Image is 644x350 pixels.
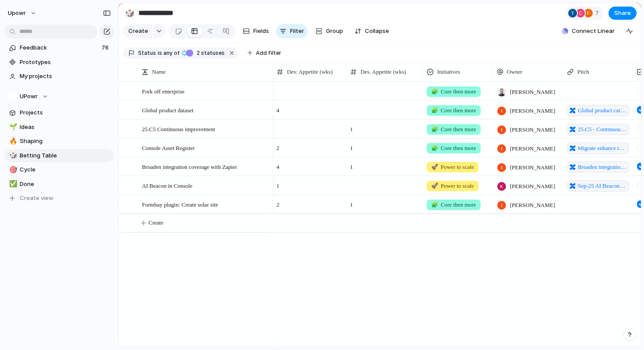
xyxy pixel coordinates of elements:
[20,165,111,174] span: Cycle
[256,49,281,57] span: Add filter
[510,163,555,172] span: [PERSON_NAME]
[572,27,615,36] span: Connect Linear
[431,164,438,170] span: 🚀
[194,50,201,56] span: 2
[9,150,15,161] div: 🎲
[361,68,406,76] span: Des. Appetite (wks)
[347,196,422,209] span: 1
[595,9,602,18] span: 7
[287,68,333,76] span: Dev. Appetite (wks)
[239,24,272,38] button: Fields
[431,125,476,134] span: Core then more
[567,161,629,173] a: Broaden integration coverage with Zapier
[20,72,111,81] span: My projects
[4,70,114,83] a: My projects
[152,68,166,76] span: Name
[510,201,555,210] span: [PERSON_NAME]
[567,124,629,135] a: 25.C5 - Continuous improvement pitch items
[609,7,637,20] button: Share
[311,24,347,38] button: Group
[253,27,269,36] span: Fields
[614,9,631,18] span: Share
[431,201,438,208] span: 🧩
[431,182,474,190] span: Power to scale
[20,108,111,117] span: Projects
[20,194,53,203] span: Create view
[578,182,626,190] span: Sep-25 AI Beacon inside Console to improve Customer Self-Service Feedback pitch
[162,49,179,57] span: any of
[578,125,626,134] span: 25.C5 - Continuous improvement pitch items
[142,180,192,190] span: AI Beacon in Console
[273,177,346,190] span: 1
[431,145,438,151] span: 🧩
[507,68,522,76] span: Owner
[125,7,134,19] div: 🎲
[4,178,114,191] a: ✅Done
[20,92,38,101] span: UPowr
[102,43,110,52] span: 76
[4,41,114,54] a: Feedback76
[510,107,555,115] span: [PERSON_NAME]
[8,151,17,160] button: 🎲
[8,180,17,189] button: ✅
[123,24,152,38] button: Create
[20,43,99,52] span: Feedback
[142,86,184,96] span: Fork off enterprise
[4,163,114,176] a: 🎯Cycle
[20,58,111,67] span: Prototypes
[9,179,15,189] div: ✅
[431,88,438,95] span: 🧩
[8,9,26,18] span: upowr
[4,106,114,119] a: Projects
[9,136,15,146] div: 🔥
[4,149,114,162] div: 🎲Betting Table
[4,90,114,103] button: UPowr
[20,123,111,132] span: Ideas
[156,48,181,58] button: isany of
[273,158,346,171] span: 4
[431,200,476,209] span: Core then more
[142,161,237,171] span: Broaden integration coverage with Zapier
[142,199,218,209] span: Formbay plugin: Create solar site
[567,143,629,154] a: Migrate enhance the Asset Register
[431,144,476,153] span: Core then more
[20,180,111,189] span: Done
[8,137,17,146] button: 🔥
[326,27,343,36] span: Group
[559,25,618,38] button: Connect Linear
[431,182,438,189] span: 🚀
[351,24,393,38] button: Collapse
[510,182,555,191] span: [PERSON_NAME]
[510,88,555,96] span: [PERSON_NAME]
[142,143,195,153] span: Console Asset Register
[365,27,389,36] span: Collapse
[431,163,474,171] span: Power to scale
[273,101,346,115] span: 4
[431,107,438,114] span: 🧩
[567,105,629,116] a: Global product catalogue dataset
[578,163,626,171] span: Broaden integration coverage with Zapier
[128,27,148,36] span: Create
[347,139,422,153] span: 1
[347,120,422,134] span: 1
[142,124,215,134] span: 25.C5 Continuous improvement
[8,123,17,132] button: 🌱
[4,121,114,134] a: 🌱Ideas
[9,165,15,175] div: 🎯
[194,49,225,57] span: statuses
[138,49,156,57] span: Status
[578,144,626,153] span: Migrate enhance the Asset Register
[276,24,308,38] button: Filter
[142,105,194,115] span: Global product dataset
[4,135,114,148] a: 🔥Shaping
[20,137,111,146] span: Shaping
[158,49,162,57] span: is
[180,48,226,58] button: 2 statuses
[242,47,287,59] button: Add filter
[431,126,438,132] span: 🧩
[347,158,422,171] span: 1
[149,218,163,227] span: Create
